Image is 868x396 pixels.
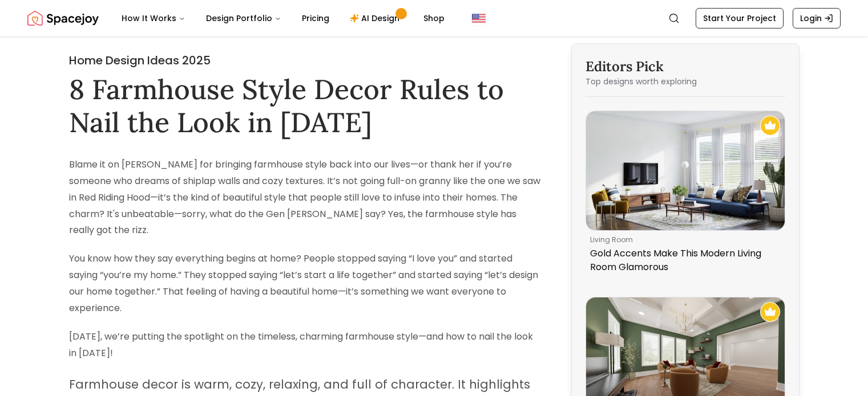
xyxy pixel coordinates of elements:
img: Recommended Spacejoy Design - Conversational Living Room with Piano [760,302,780,322]
a: Gold Accents Make This Modern Living Room GlamorousRecommended Spacejoy Design - Gold Accents Mak... [586,111,785,279]
a: Shop [414,7,454,30]
h2: Home Design Ideas 2025 [69,52,542,68]
h1: 8 Farmhouse Style Decor Rules to Nail the Look in [DATE] [69,73,542,138]
button: How It Works [112,7,195,30]
a: Pricing [293,7,338,30]
a: Spacejoy [27,7,99,30]
img: Gold Accents Make This Modern Living Room Glamorous [586,111,785,230]
img: Spacejoy Logo [27,7,99,30]
h3: Editors Pick [586,58,785,76]
p: You know how they say everything begins at home? People stopped saying “I love you” and started s... [69,251,542,316]
img: United States [472,11,486,25]
p: Gold Accents Make This Modern Living Room Glamorous [590,247,776,274]
p: living room [590,235,776,244]
p: Top designs worth exploring [586,76,785,87]
p: [DATE], we’re putting the spotlight on the timeless, charming farmhouse style—and how to nail the... [69,329,542,362]
img: Recommended Spacejoy Design - Gold Accents Make This Modern Living Room Glamorous [760,116,780,136]
p: Blame it on [PERSON_NAME] for bringing farmhouse style back into our lives—or thank her if you’re... [69,157,542,239]
button: Design Portfolio [197,7,290,30]
a: Login [793,8,841,28]
nav: Main [112,7,454,30]
a: AI Design [341,7,412,30]
a: Start Your Project [696,8,784,28]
